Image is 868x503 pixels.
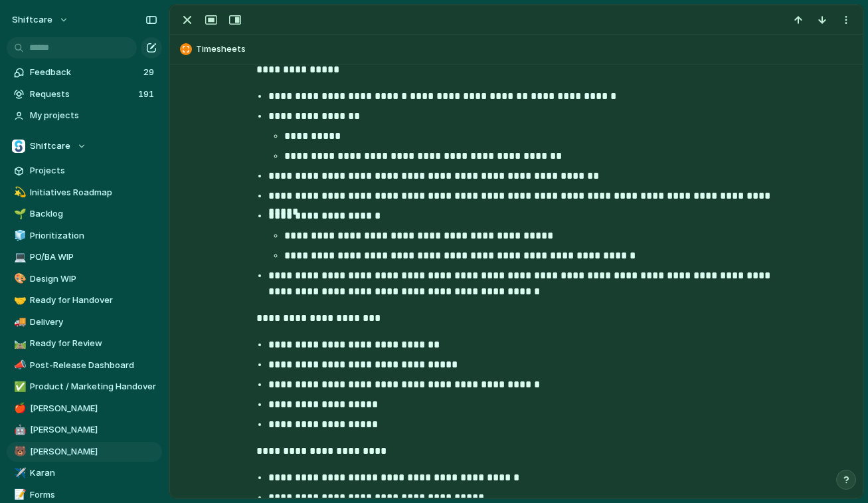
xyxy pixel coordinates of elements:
button: 🧊 [12,229,25,243]
a: 🤝Ready for Handover [7,290,162,310]
span: [PERSON_NAME] [30,423,157,437]
span: PO/BA WIP [30,251,157,264]
div: 🌱 [14,207,23,222]
span: Karan [30,466,157,480]
span: Backlog [30,207,157,221]
span: Delivery [30,316,157,329]
span: Design WIP [30,272,157,286]
span: [PERSON_NAME] [30,445,157,458]
div: 🛤️ [14,336,23,352]
button: ✈️ [12,466,25,480]
a: ✈️Karan [7,463,162,483]
div: 🎨 [14,271,23,286]
span: Ready for Handover [30,294,157,307]
button: 📝 [12,488,25,502]
div: 📣 [14,357,23,373]
div: 🤖 [14,423,23,438]
a: My projects [7,106,162,126]
a: 🛤️Ready for Review [7,334,162,353]
a: 🎨Design WIP [7,269,162,289]
span: Initiatives Roadmap [30,186,157,199]
div: 💻 [14,250,23,265]
button: 💻 [12,251,25,264]
span: Requests [30,88,134,101]
a: ✅Product / Marketing Handover [7,377,162,397]
span: Timesheets [196,43,857,56]
div: 🧊 [14,228,23,243]
span: Forms [30,488,157,502]
button: shiftcare [6,9,76,31]
div: 🚚 [14,314,23,330]
span: shiftcare [12,13,52,27]
a: 🚚Delivery [7,312,162,332]
span: Feedback [30,66,139,79]
span: Shiftcare [30,140,70,153]
button: 🛤️ [12,337,25,350]
span: Post-Release Dashboard [30,359,157,372]
span: My projects [30,109,157,122]
div: 🤝 [14,293,23,308]
button: 📣 [12,359,25,372]
button: 🌱 [12,207,25,221]
div: 📝 [14,487,23,502]
div: 🐻 [14,444,23,459]
a: 🧊Prioritization [7,226,162,246]
span: [PERSON_NAME] [30,402,157,415]
a: 🤖[PERSON_NAME] [7,420,162,440]
a: 📣Post-Release Dashboard [7,355,162,375]
span: Product / Marketing Handover [30,380,157,393]
div: ✅ [14,379,23,395]
button: 🍎 [12,402,25,415]
div: ✈️ [14,466,23,481]
a: 💫Initiatives Roadmap [7,183,162,203]
button: 🤝 [12,294,25,307]
a: 💻PO/BA WIP [7,247,162,267]
a: 🌱Backlog [7,204,162,224]
button: Shiftcare [7,136,162,156]
span: 29 [143,66,157,79]
a: Projects [7,161,162,181]
button: Timesheets [176,39,857,60]
div: 💫 [14,185,23,200]
a: 🍎[PERSON_NAME] [7,399,162,419]
span: Projects [30,164,157,177]
button: 🚚 [12,316,25,329]
button: 🐻 [12,445,25,458]
a: 🐻[PERSON_NAME] [7,442,162,462]
a: Feedback29 [7,62,162,82]
span: 191 [138,88,157,101]
button: ✅ [12,380,25,393]
a: Requests191 [7,84,162,104]
div: 🍎 [14,401,23,416]
span: Ready for Review [30,337,157,350]
span: Prioritization [30,229,157,243]
button: 🤖 [12,423,25,437]
button: 🎨 [12,272,25,286]
button: 💫 [12,186,25,199]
